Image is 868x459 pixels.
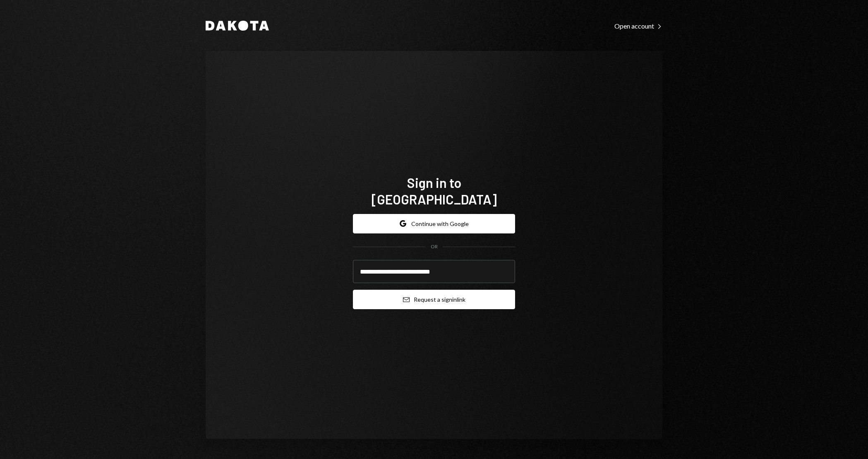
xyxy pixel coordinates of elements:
[353,290,515,309] button: Request a signinlink
[614,22,662,30] div: Open account
[353,214,515,233] button: Continue with Google
[614,21,662,30] a: Open account
[431,243,438,250] div: OR
[353,174,515,207] h1: Sign in to [GEOGRAPHIC_DATA]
